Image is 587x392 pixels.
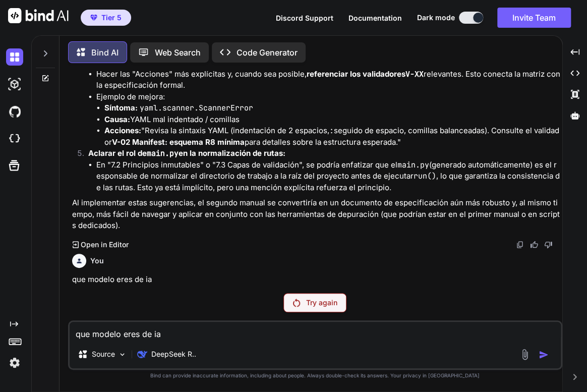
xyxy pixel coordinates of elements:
[6,76,23,93] img: darkAi-studio
[104,103,138,113] strong: Síntoma:
[293,299,300,307] img: Retry
[276,13,333,23] button: Discord Support
[329,126,334,136] code: :
[90,256,104,266] h6: You
[96,69,560,91] li: Hacer las "Acciones" más explícitas y, cuando sea posible, relevantes. Esto conecta la matriz con...
[6,354,23,371] img: settings
[539,350,549,360] img: icon
[104,114,560,126] li: YAML mal indentado / comillas
[96,91,560,148] li: Ejemplo de mejora:
[140,103,253,113] code: yaml.scanner.ScannerError
[306,298,337,308] p: Try again
[92,349,115,359] p: Source
[6,103,23,120] img: githubDark
[88,148,285,158] strong: Aclarar el rol de en la normalización de rutas:
[414,171,436,181] code: run()
[530,241,538,249] img: like
[237,46,298,59] p: Code Generator
[151,349,196,359] p: DeepSeek R..
[81,10,131,26] button: premiumTier 5
[397,160,429,170] code: main.py
[155,46,201,59] p: Web Search
[6,48,23,66] img: darkChat
[90,15,97,21] img: premium
[91,46,119,59] p: Bind AI
[72,274,560,286] p: que modelo eres de ia
[96,159,560,194] li: En "7.2 Principios inmutables" o "7.3 Capas de validación", se podría enfatizar que el (generado ...
[519,349,531,360] img: attachment
[516,241,524,249] img: copy
[8,8,69,23] img: Bind AI
[137,349,147,359] img: DeepSeek R1 (671B-Full)
[81,240,129,250] p: Open in Editor
[497,8,571,28] button: Invite Team
[276,14,333,22] span: Discord Support
[147,148,179,158] code: main.py
[348,14,402,22] span: Documentation
[104,115,130,124] strong: Causa:
[6,130,23,147] img: cloudideIcon
[417,13,455,23] span: Dark mode
[348,13,402,23] button: Documentation
[307,69,424,79] strong: referenciar los validadores
[72,197,560,232] p: Al implementar estas sugerencias, el segundo manual se convertiría en un documento de especificac...
[104,125,560,148] li: "Revisa la sintaxis YAML (indentación de 2 espacios, seguido de espacio, comillas balanceadas). C...
[405,69,424,79] code: V-XX
[104,126,141,135] strong: Acciones:
[544,241,552,249] img: dislike
[68,372,562,379] p: Bind can provide inaccurate information, including about people. Always double-check its answers....
[101,13,122,23] span: Tier 5
[112,137,245,147] strong: V-02 Manifest: esquema R8 mínima
[118,350,127,359] img: Pick Models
